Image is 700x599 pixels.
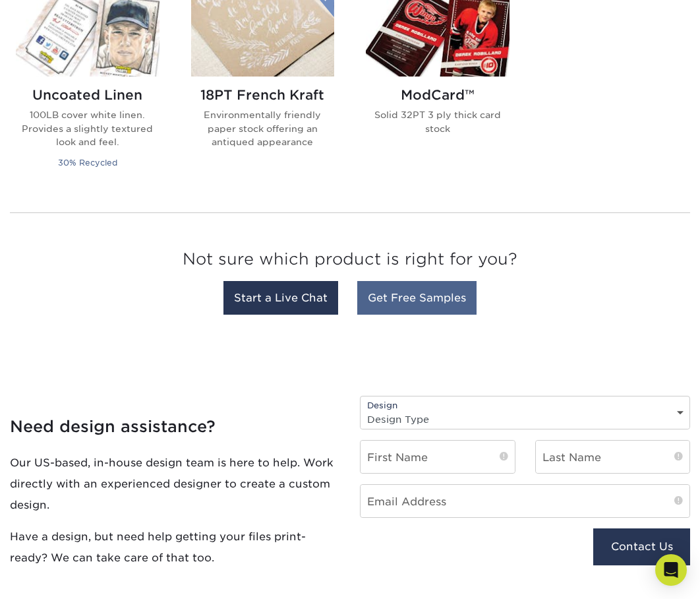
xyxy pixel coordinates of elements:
[357,281,477,315] a: Get Free Samples
[366,87,510,103] h2: ModCard™
[10,239,690,285] h3: Not sure which product is right for you?
[3,559,112,594] iframe: Google Customer Reviews
[16,108,160,148] p: 100LB cover white linen. Provides a slightly textured look and feel.
[655,554,687,586] div: Open Intercom Messenger
[360,528,537,574] iframe: reCAPTCHA
[10,526,340,569] p: Have a design, but need help getting your files print-ready? We can take care of that too.
[223,281,338,315] a: Start a Live Chat
[191,87,335,103] h2: 18PT French Kraft
[16,87,160,103] h2: Uncoated Linen
[593,528,690,565] button: Contact Us
[366,108,510,135] p: Solid 32PT 3 ply thick card stock
[58,158,117,168] small: 30% Recycled
[10,418,340,437] h4: Need design assistance?
[191,108,335,148] p: Environmentally friendly paper stock offering an antiqued appearance
[10,453,340,516] p: Our US-based, in-house design team is here to help. Work directly with an experienced designer to...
